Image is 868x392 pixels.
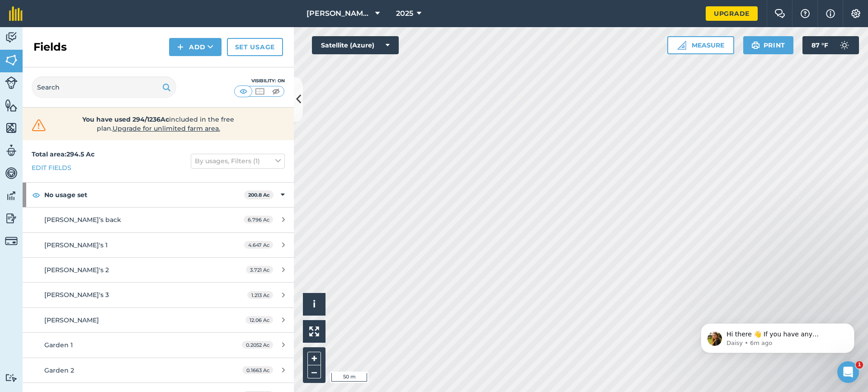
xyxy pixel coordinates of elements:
[312,36,399,54] button: Satellite (Azure)
[242,366,273,374] span: 0.1663 Ac
[23,358,294,383] a: Garden 20.1663 Ac
[23,283,294,307] a: [PERSON_NAME]'s 31.213 Ac
[5,373,18,382] img: svg+xml;base64,PD94bWwgdmVyc2lvbj0iMS4wIiBlbmNvZGluZz0idXRmLTgiPz4KPCEtLSBHZW5lcmF0b3I6IEFkb2JlIE...
[245,316,273,324] span: 12.06 Ac
[169,38,222,56] button: Add
[162,82,171,93] img: svg+xml;base64,PHN2ZyB4bWxucz0iaHR0cDovL3d3dy53My5vcmcvMjAwMC9zdmciIHdpZHRoPSIxOSIgaGVpZ2h0PSIyNC...
[5,121,18,135] img: svg+xml;base64,PHN2ZyB4bWxucz0iaHR0cDovL3d3dy53My5vcmcvMjAwMC9zdmciIHdpZHRoPSI1NiIgaGVpZ2h0PSI2MC...
[44,241,108,249] span: [PERSON_NAME]'s 1
[5,76,18,89] img: svg+xml;base64,PD94bWwgdmVyc2lvbj0iMS4wIiBlbmNvZGluZz0idXRmLTgiPz4KPCEtLSBHZW5lcmF0b3I6IEFkb2JlIE...
[307,365,321,378] button: –
[23,333,294,357] a: Garden 10.2052 Ac
[44,216,121,224] span: [PERSON_NAME]’s back
[44,266,109,274] span: [PERSON_NAME]'s 2
[856,361,863,368] span: 1
[244,241,273,249] span: 4.647 Ac
[850,9,861,18] img: A cog icon
[23,308,294,332] a: [PERSON_NAME]12.06 Ac
[33,40,67,54] h2: Fields
[5,166,18,180] img: svg+xml;base64,PD94bWwgdmVyc2lvbj0iMS4wIiBlbmNvZGluZz0idXRmLTgiPz4KPCEtLSBHZW5lcmF0b3I6IEFkb2JlIE...
[309,326,319,336] img: Four arrows, one pointing top left, one top right, one bottom right and the last bottom left
[5,235,18,247] img: svg+xml;base64,PD94bWwgdmVyc2lvbj0iMS4wIiBlbmNvZGluZz0idXRmLTgiPz4KPCEtLSBHZW5lcmF0b3I6IEFkb2JlIE...
[23,233,294,257] a: [PERSON_NAME]'s 14.647 Ac
[254,87,265,96] img: svg+xml;base64,PHN2ZyB4bWxucz0iaHR0cDovL3d3dy53My5vcmcvMjAwMC9zdmciIHdpZHRoPSI1MCIgaGVpZ2h0PSI0MC...
[751,40,760,51] img: svg+xml;base64,PHN2ZyB4bWxucz0iaHR0cDovL3d3dy53My5vcmcvMjAwMC9zdmciIHdpZHRoPSIxOSIgaGVpZ2h0PSIyNC...
[44,316,99,324] span: [PERSON_NAME]
[811,36,828,54] span: 87 ° F
[677,41,686,50] img: Ruler icon
[667,36,734,54] button: Measure
[774,9,785,18] img: Two speech bubbles overlapping with the left bubble in the forefront
[30,115,287,133] a: You have used 294/1236Acincluded in the free plan.Upgrade for unlimited farm area.
[247,291,273,299] span: 1.213 Ac
[227,38,283,56] a: Set usage
[396,8,413,19] span: 2025
[234,77,285,85] div: Visibility: On
[32,163,71,173] a: Edit fields
[835,36,854,54] img: svg+xml;base64,PD94bWwgdmVyc2lvbj0iMS4wIiBlbmNvZGluZz0idXRmLTgiPz4KPCEtLSBHZW5lcmF0b3I6IEFkb2JlIE...
[23,183,294,207] div: No usage set200.8 Ac
[30,118,48,132] img: svg+xml;base64,PHN2ZyB4bWxucz0iaHR0cDovL3d3dy53My5vcmcvMjAwMC9zdmciIHdpZHRoPSIzMiIgaGVpZ2h0PSIzMC...
[826,8,835,19] img: svg+xml;base64,PHN2ZyB4bWxucz0iaHR0cDovL3d3dy53My5vcmcvMjAwMC9zdmciIHdpZHRoPSIxNyIgaGVpZ2h0PSIxNy...
[44,291,109,299] span: [PERSON_NAME]'s 3
[238,87,249,96] img: svg+xml;base64,PHN2ZyB4bWxucz0iaHR0cDovL3d3dy53My5vcmcvMjAwMC9zdmciIHdpZHRoPSI1MCIgaGVpZ2h0PSI0MC...
[191,154,285,168] button: By usages, Filters (1)
[687,304,868,368] iframe: Intercom notifications message
[246,266,273,274] span: 3.721 Ac
[177,42,184,52] img: svg+xml;base64,PHN2ZyB4bWxucz0iaHR0cDovL3d3dy53My5vcmcvMjAwMC9zdmciIHdpZHRoPSIxNCIgaGVpZ2h0PSIyNC...
[800,9,811,18] img: A question mark icon
[32,189,40,200] img: svg+xml;base64,PHN2ZyB4bWxucz0iaHR0cDovL3d3dy53My5vcmcvMjAwMC9zdmciIHdpZHRoPSIxOCIgaGVpZ2h0PSIyNC...
[113,124,220,132] span: Upgrade for unlimited farm area.
[5,99,18,112] img: svg+xml;base64,PHN2ZyB4bWxucz0iaHR0cDovL3d3dy53My5vcmcvMjAwMC9zdmciIHdpZHRoPSI1NiIgaGVpZ2h0PSI2MC...
[5,144,18,157] img: svg+xml;base64,PD94bWwgdmVyc2lvbj0iMS4wIiBlbmNvZGluZz0idXRmLTgiPz4KPCEtLSBHZW5lcmF0b3I6IEFkb2JlIE...
[9,6,23,21] img: fieldmargin Logo
[5,31,18,44] img: svg+xml;base64,PD94bWwgdmVyc2lvbj0iMS4wIiBlbmNvZGluZz0idXRmLTgiPz4KPCEtLSBHZW5lcmF0b3I6IEFkb2JlIE...
[44,341,73,349] span: Garden 1
[5,53,18,67] img: svg+xml;base64,PHN2ZyB4bWxucz0iaHR0cDovL3d3dy53My5vcmcvMjAwMC9zdmciIHdpZHRoPSI1NiIgaGVpZ2h0PSI2MC...
[44,183,244,207] strong: No usage set
[23,258,294,282] a: [PERSON_NAME]'s 23.721 Ac
[802,36,859,54] button: 87 °F
[244,216,273,223] span: 6.796 Ac
[32,76,176,98] input: Search
[5,212,18,225] img: svg+xml;base64,PD94bWwgdmVyc2lvbj0iMS4wIiBlbmNvZGluZz0idXRmLTgiPz4KPCEtLSBHZW5lcmF0b3I6IEFkb2JlIE...
[303,293,325,316] button: i
[242,341,273,349] span: 0.2052 Ac
[706,6,758,21] a: Upgrade
[307,8,372,19] span: [PERSON_NAME] Family Farms
[743,36,794,54] button: Print
[44,366,74,374] span: Garden 2
[248,192,270,198] strong: 200.8 Ac
[32,150,94,158] strong: Total area : 294.5 Ac
[82,115,169,123] strong: You have used 294/1236Ac
[313,298,316,310] span: i
[270,87,282,96] img: svg+xml;base64,PHN2ZyB4bWxucz0iaHR0cDovL3d3dy53My5vcmcvMjAwMC9zdmciIHdpZHRoPSI1MCIgaGVpZ2h0PSI0MC...
[837,361,859,383] iframe: Intercom live chat
[23,208,294,232] a: [PERSON_NAME]’s back6.796 Ac
[307,352,321,365] button: +
[5,189,18,203] img: svg+xml;base64,PD94bWwgdmVyc2lvbj0iMS4wIiBlbmNvZGluZz0idXRmLTgiPz4KPCEtLSBHZW5lcmF0b3I6IEFkb2JlIE...
[62,115,255,133] span: included in the free plan .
